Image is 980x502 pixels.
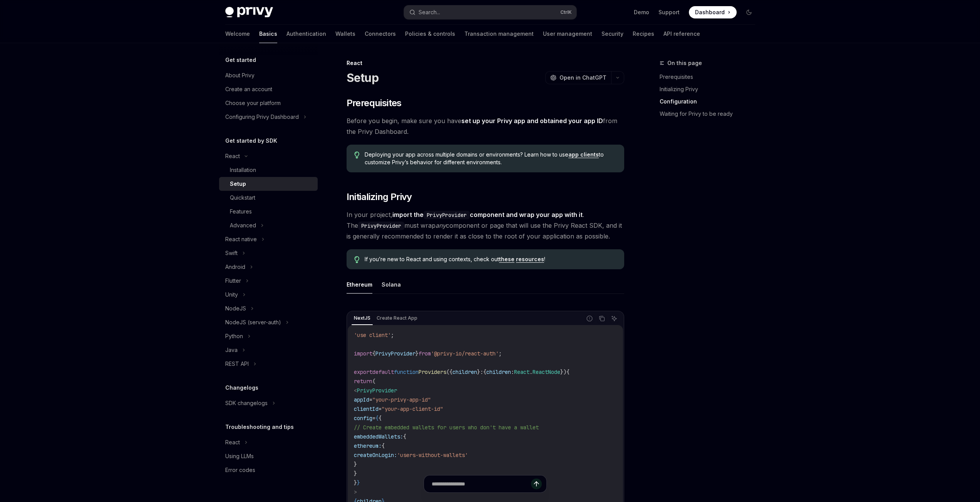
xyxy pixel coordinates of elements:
div: NodeJS [225,304,246,313]
div: Flutter [225,276,241,285]
button: Send message [531,479,542,489]
a: Setup [219,177,318,191]
strong: import the component and wrap your app with it [392,211,583,218]
a: Recipes [633,25,654,43]
a: Waiting for Privy to be ready [660,108,761,120]
span: } [354,461,357,468]
a: Choose your platform [219,96,318,110]
button: Toggle dark mode [743,6,755,18]
button: Ethereum [347,275,372,294]
span: Initializing Privy [347,191,412,203]
div: Search... [419,8,440,17]
div: React native [225,235,257,244]
span: ; [499,350,502,357]
a: set up your Privy app and obtained your app ID [461,117,603,125]
span: { [375,415,379,422]
span: { [382,442,385,449]
h5: Get started by SDK [225,136,277,145]
div: Swift [225,248,238,258]
button: Copy the contents from the code block [597,314,607,324]
span: Open in ChatGPT [560,74,606,82]
span: { [403,433,406,440]
div: Error codes [225,465,255,475]
a: these [499,256,514,263]
span: If you’re new to React and using contexts, check out ! [365,255,616,263]
span: = [379,405,382,412]
span: return [354,378,372,385]
span: { [566,369,570,375]
div: React [347,59,624,67]
a: Initializing Privy [660,83,761,95]
span: '@privy-io/react-auth' [431,350,499,357]
span: In your project, . The must wrap component or page that will use the Privy React SDK, and it is g... [347,209,624,242]
a: Dashboard [689,6,737,18]
div: NextJS [352,314,373,323]
a: About Privy [219,68,318,82]
code: PrivyProvider [424,211,470,219]
div: Advanced [230,221,256,230]
code: PrivyProvider [358,222,404,230]
a: Policies & controls [405,25,455,43]
div: Installation [230,165,256,175]
span: children [486,369,511,375]
a: Installation [219,163,318,177]
a: Security [601,25,623,43]
span: function [394,369,419,375]
div: NodeJS (server-auth) [225,318,281,327]
div: React [225,438,240,447]
span: createOnLogin: [354,452,397,459]
svg: Tip [354,152,360,158]
a: Transaction management [464,25,534,43]
div: Choose your platform [225,98,281,108]
span: } [354,470,357,477]
span: On this page [667,58,702,68]
span: Deploying your app across multiple domains or environments? Learn how to use to customize Privy’s... [365,151,616,166]
span: : [480,369,483,375]
span: ethereum: [354,442,382,449]
span: ReactNode [533,369,560,375]
a: Support [658,8,680,16]
span: 'use client' [354,332,391,339]
a: Error codes [219,463,318,477]
span: } [415,350,419,357]
a: Connectors [365,25,396,43]
button: Search...CtrlK [404,5,576,19]
a: Basics [259,25,277,43]
a: Quickstart [219,191,318,205]
span: ; [391,332,394,339]
div: Android [225,262,245,272]
span: from [419,350,431,357]
span: . [529,369,533,375]
span: Prerequisites [347,97,402,109]
div: About Privy [225,71,255,80]
span: { [372,350,375,357]
span: ( [372,378,375,385]
div: Create an account [225,85,272,94]
span: "your-privy-app-id" [372,396,431,403]
span: Ctrl K [560,9,572,15]
div: Unity [225,290,238,299]
span: = [372,415,375,422]
button: Solana [382,275,401,294]
a: Prerequisites [660,71,761,83]
span: }) [560,369,566,375]
div: Java [225,345,238,355]
span: ({ [446,369,452,375]
span: embeddedWallets: [354,433,403,440]
span: < [354,387,357,394]
button: Open in ChatGPT [545,71,611,84]
span: 'users-without-wallets' [397,452,468,459]
span: config [354,415,372,422]
a: API reference [663,25,700,43]
div: Python [225,332,243,341]
div: React [225,152,240,161]
span: { [483,369,486,375]
h5: Get started [225,55,256,65]
div: Quickstart [230,193,255,202]
span: Providers [419,369,446,375]
a: User management [543,25,592,43]
span: React [514,369,529,375]
a: Welcome [225,25,250,43]
a: Features [219,205,318,218]
span: = [369,396,372,403]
